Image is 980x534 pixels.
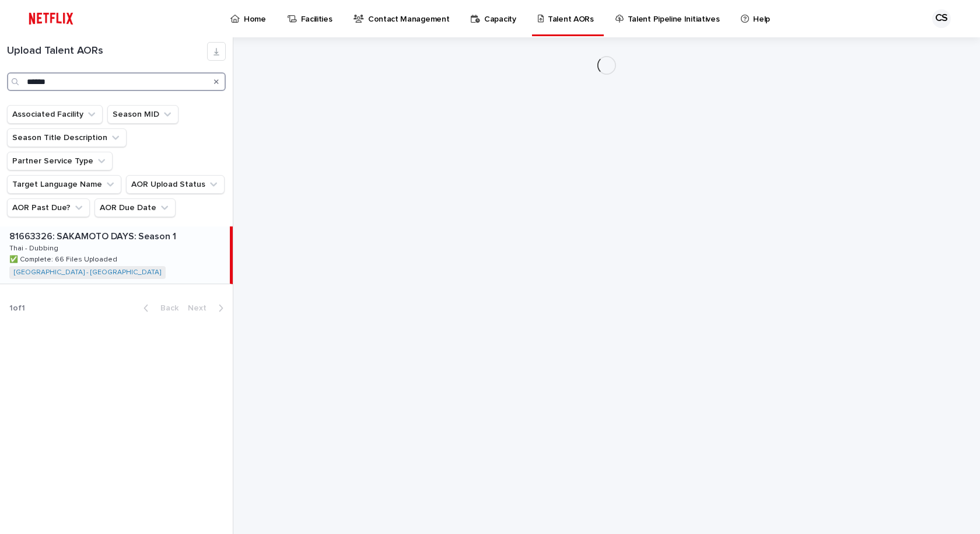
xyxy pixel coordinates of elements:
[126,175,225,194] button: AOR Upload Status
[9,253,120,264] p: ✅ Complete: 66 Files Uploaded
[94,198,176,217] button: AOR Due Date
[183,303,233,313] button: Next
[7,198,90,217] button: AOR Past Due?
[7,72,226,91] input: Search
[134,303,183,313] button: Back
[932,9,951,28] div: CS
[9,229,178,242] p: 81663326: SAKAMOTO DAYS: Season 1
[153,304,178,312] span: Back
[7,45,207,58] h1: Upload Talent AORs
[7,105,103,124] button: Associated Facility
[188,304,213,312] span: Next
[7,152,113,170] button: Partner Service Type
[107,105,178,124] button: Season MID
[14,268,161,277] a: [GEOGRAPHIC_DATA] - [GEOGRAPHIC_DATA]
[7,128,127,147] button: Season Title Description
[23,7,79,30] img: ifQbXi3ZQGMSEF7WDB7W
[7,175,121,194] button: Target Language Name
[9,242,61,253] p: Thai - Dubbing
